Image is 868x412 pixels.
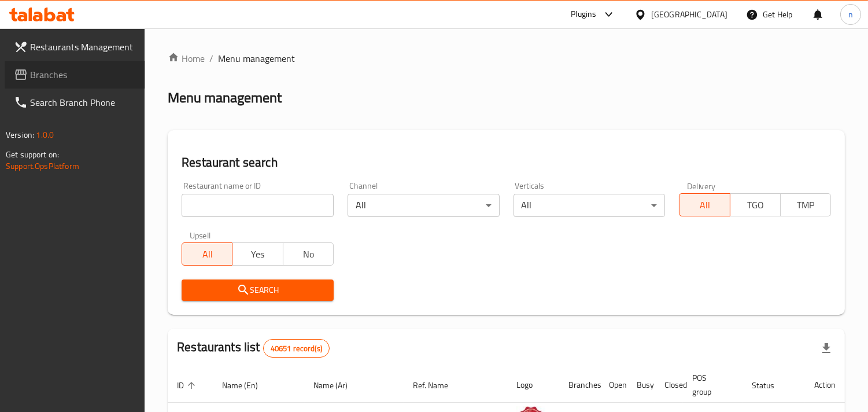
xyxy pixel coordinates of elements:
th: Action [805,367,845,403]
span: POS group [692,371,729,399]
a: Home [168,51,205,65]
button: No [283,242,334,266]
span: Name (En) [222,378,273,392]
th: Open [600,367,627,403]
th: Closed [655,367,683,403]
span: Branches [30,68,136,82]
button: TGO [730,193,781,216]
span: TMP [785,197,826,214]
span: No [288,246,329,263]
a: Support.OpsPlatform [6,159,79,174]
a: Search Branch Phone [5,89,145,116]
div: Total records count [263,339,330,358]
th: Busy [627,367,655,403]
span: Version: [6,127,34,142]
div: All [348,194,500,217]
button: Search [182,279,334,301]
div: [GEOGRAPHIC_DATA] [651,8,727,21]
span: Menu management [218,51,295,65]
th: Logo [507,367,559,403]
span: Search Branch Phone [30,95,136,109]
span: Status [752,378,789,392]
button: TMP [780,193,831,216]
h2: Restaurants list [177,339,330,358]
span: TGO [735,197,776,214]
button: All [182,242,232,266]
span: All [684,197,725,214]
span: Yes [237,246,278,263]
label: Upsell [190,231,211,239]
span: Get support on: [6,147,59,162]
label: Delivery [687,182,716,190]
li: / [209,51,213,65]
div: Export file [812,334,840,362]
nav: breadcrumb [168,51,845,65]
h2: Menu management [168,89,282,107]
span: Name (Ar) [314,378,363,392]
a: Branches [5,61,145,89]
span: 40651 record(s) [264,343,329,354]
span: ID [177,378,199,392]
button: Yes [232,242,283,266]
div: Plugins [571,8,596,21]
h2: Restaurant search [182,154,831,171]
input: Search for restaurant name or ID.. [182,194,334,217]
a: Restaurants Management [5,33,145,61]
span: n [848,8,853,21]
span: 1.0.0 [36,127,54,142]
span: Ref. Name [413,378,463,392]
span: All [187,246,228,263]
span: Search [191,283,324,297]
button: All [679,193,730,216]
th: Branches [559,367,600,403]
div: All [514,194,666,217]
span: Restaurants Management [30,40,136,54]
